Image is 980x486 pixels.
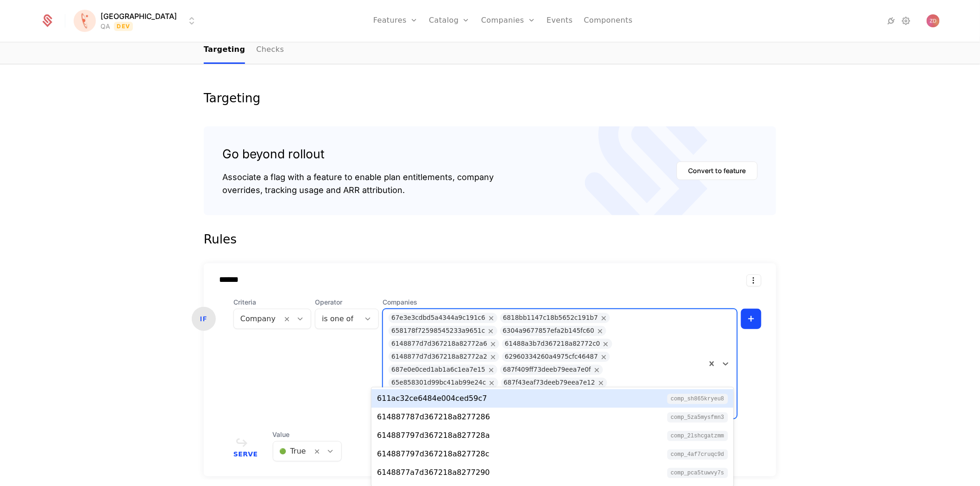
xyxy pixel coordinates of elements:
[377,411,490,423] div: 614887787d367218a8277286
[901,15,912,26] a: Settings
[391,352,487,362] div: 6148877d7d367218a82772a2
[391,339,487,349] div: 6148877d7d367218a82772a6
[505,352,598,362] div: 62960334260a4975cfc46487
[377,449,490,460] div: 614887797d367218a827728c
[598,313,610,323] div: Remove 6818bb1147c18b5652c191b7
[598,352,610,362] div: Remove 62960334260a4975cfc46487
[222,171,494,197] div: Associate a flag with a feature to enable plan entitlements, company overrides, tracking usage an...
[677,162,758,180] button: Convert to feature
[747,274,761,287] button: Select action
[114,22,133,31] span: Dev
[485,365,497,375] div: Remove 687e0e0ced1ab1a6c1ea7e15
[391,326,485,336] div: 658178f72598545233a9651c
[600,339,612,349] div: Remove 61488a3b7d367218a82772c0
[383,298,737,307] span: Companies
[667,412,728,423] span: comp_5za5MySFMn3
[315,298,379,307] span: Operator
[74,10,96,32] img: Florence
[256,37,284,64] a: Checks
[377,393,487,404] div: 611ac32ce6484e004ced59c7
[591,365,603,375] div: Remove 687f409ff73deeb79eea7e0f
[927,14,940,27] button: Open user button
[485,313,497,323] div: Remove 67e3e3cdbd5a4344a9c191c6
[76,11,197,31] button: Select environment
[222,145,494,163] div: Go beyond rollout
[204,37,284,64] ul: Choose Sub Page
[204,37,245,64] a: Targeting
[192,307,216,331] div: IF
[391,378,486,388] div: 65e858301d99bc41ab99e24c
[594,326,606,336] div: Remove 6304a9677857efa2b145fc60
[204,92,776,104] div: Targeting
[486,378,498,388] div: Remove 65e858301d99bc41ab99e24c
[204,230,776,249] div: Rules
[667,468,728,478] span: comp_PCA5tuWVY7S
[503,326,595,336] div: 6304a9677857efa2b145fc60
[487,339,499,349] div: Remove 6148877d7d367218a82772a6
[667,431,728,441] span: comp_2LsHcGATZmM
[204,37,776,64] nav: Main
[391,313,485,323] div: 67e3e3cdbd5a4344a9c191c6
[377,430,490,441] div: 614887797d367218a827728a
[503,313,598,323] div: 6818bb1147c18b5652c191b7
[487,352,499,362] div: Remove 6148877d7d367218a82772a2
[233,298,311,307] span: Criteria
[741,309,761,329] button: +
[273,430,342,439] span: Value
[503,365,591,375] div: 687f409ff73deeb79eea7e0f
[101,22,110,31] div: QA
[485,326,497,336] div: Remove 658178f72598545233a9651c
[927,14,940,27] img: Zlatko Despotovic
[377,467,490,478] div: 6148877a7d367218a8277290
[595,378,607,388] div: Remove 687f43eaf73deeb79eea7e12
[504,378,595,388] div: 687f43eaf73deeb79eea7e12
[667,394,728,404] span: comp_Sh865kryEu8
[886,15,897,26] a: Integrations
[667,449,728,460] span: comp_4Af7CruQc9D
[101,11,177,22] span: [GEOGRAPHIC_DATA]
[505,339,600,349] div: 61488a3b7d367218a82772c0
[391,365,485,375] div: 687e0e0ced1ab1a6c1ea7e15
[233,451,258,457] span: Serve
